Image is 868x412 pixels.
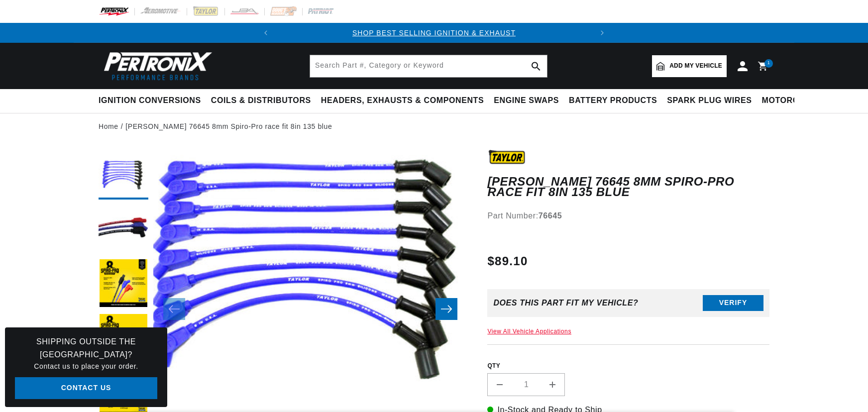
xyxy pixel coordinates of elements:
[125,121,332,132] a: [PERSON_NAME] 76645 8mm Spiro-Pro race fit 8in 135 blue
[99,314,148,364] button: Load image 4 in gallery view
[256,23,276,43] button: Translation missing: en.sections.announcements.previous_announcement
[15,335,157,361] h3: Shipping Outside the [GEOGRAPHIC_DATA]?
[206,89,316,112] summary: Coils & Distributors
[767,59,770,68] span: 1
[564,89,662,112] summary: Battery Products
[99,150,148,200] button: Load image 1 in gallery view
[276,27,592,38] div: Announcement
[487,252,528,270] span: $89.10
[525,55,547,77] button: search button
[669,61,722,71] span: Add my vehicle
[310,55,547,77] input: Search Part #, Category or Keyword
[757,89,826,112] summary: Motorcycle
[352,29,516,37] a: SHOP BEST SELLING IGNITION & EXHAUST
[494,96,559,106] span: Engine Swaps
[762,96,821,106] span: Motorcycle
[652,55,727,77] a: Add my vehicle
[99,259,148,309] button: Load image 3 in gallery view
[487,209,769,222] div: Part Number:
[316,89,489,112] summary: Headers, Exhausts & Components
[99,96,201,106] span: Ignition Conversions
[435,298,457,320] button: Slide right
[163,298,185,320] button: Slide left
[15,377,157,400] a: Contact Us
[592,23,612,43] button: Translation missing: en.sections.announcements.next_announcement
[99,205,148,254] button: Load image 2 in gallery view
[321,96,484,106] span: Headers, Exhausts & Components
[99,89,206,112] summary: Ignition Conversions
[493,299,638,308] div: Does This part fit My vehicle?
[276,27,592,38] div: 1 of 2
[487,177,769,197] h1: [PERSON_NAME] 76645 8mm Spiro-Pro race fit 8in 135 blue
[99,49,213,83] img: Pertronix
[703,295,763,311] button: Verify
[74,23,794,43] slideshow-component: Translation missing: en.sections.announcements.announcement_bar
[487,328,571,335] a: View All Vehicle Applications
[569,96,657,106] span: Battery Products
[211,96,311,106] span: Coils & Distributors
[662,89,757,112] summary: Spark Plug Wires
[539,211,562,220] strong: 76645
[487,362,769,370] label: QTY
[489,89,564,112] summary: Engine Swaps
[15,361,157,372] p: Contact us to place your order.
[667,96,752,106] span: Spark Plug Wires
[99,121,118,132] a: Home
[99,121,769,132] nav: breadcrumbs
